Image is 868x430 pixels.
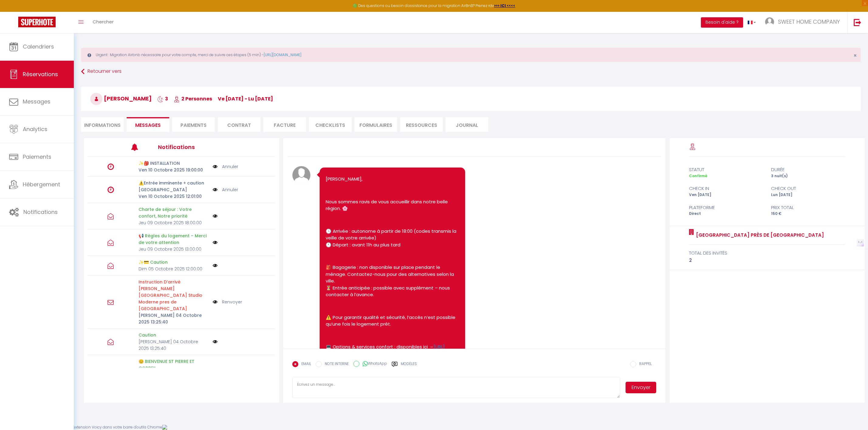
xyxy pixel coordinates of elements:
span: Notifications [23,208,58,216]
p: ✨💳 Caution [139,259,209,266]
span: SWEET HOME COMPANY [778,18,840,25]
div: 2 [689,257,845,264]
p: Ven 10 Octobre 2025 19:00:00 [139,167,209,173]
p: 💻 Options & services confort : disponibles ici → ">[ ]( ) 🎁 Offres exclusives sur notre site : li... [326,344,459,391]
label: RAPPEL [636,361,652,368]
p: Ven 10 Octobre 2025 12:01:00 [139,193,209,200]
img: NO IMAGE [213,299,218,305]
p: Jeu 09 Octobre 2025 13:00:00 [139,246,209,252]
div: statut [685,166,767,173]
p: 😊 BIENVENUE ST PIERRE ET CORBEIL [139,358,209,371]
p: Jeu 09 Octobre 2025 18:00:00 [139,219,209,226]
span: [PERSON_NAME] [90,95,152,102]
a: >>> ICI <<<< [494,3,515,8]
li: Informations [81,117,124,132]
div: Lun [DATE] [767,192,849,198]
div: Urgent : Migration Airbnb nécessaire pour votre compte, merci de suivre ces étapes (5 min) - [81,48,861,62]
label: Modèles [401,361,417,372]
div: 3 nuit(s) [767,173,849,179]
img: NO IMAGE [213,263,218,268]
a: ... SWEET HOME COMPANY [760,12,847,33]
p: ✨🎒 INSTALLATION [139,160,209,167]
img: NO IMAGE [213,240,218,245]
p: [PERSON_NAME] 04 Octobre 2025 13:25:40 [139,312,209,325]
li: Paiements [172,117,215,132]
img: NO IMAGE [213,186,218,193]
p: 🕓 Arrivée : autonome à partir de 18:00 (codes transmis la veille de votre arrivée) 🕚 Départ : ava... [326,228,459,249]
a: Annuler [222,163,238,170]
p: ⚠️Entrée imminente + caution [GEOGRAPHIC_DATA] [139,180,209,193]
p: 📢 Règles du logement – Merci de votre attention [139,232,209,246]
li: FORMULAIRES [355,117,397,132]
span: × [853,52,857,59]
img: Super Booking [18,17,56,27]
img: ... [765,17,774,26]
p: Dim 05 Octobre 2025 12:00:00 [139,266,209,272]
li: CHECKLISTS [309,117,352,132]
div: check in [685,185,767,192]
div: 150 € [767,211,849,217]
a: [URL][DOMAIN_NAME] [264,52,301,57]
p: Nous sommes ravis de vous accueillir dans notre belle région. 🌸 [326,198,459,212]
div: Ven [DATE] [685,192,767,198]
a: Retourner vers [81,66,861,77]
a: Chercher [88,12,118,33]
button: Besoin d'aide ? [701,17,743,28]
span: ve [DATE] - lu [DATE] [218,95,273,102]
a: Renvoyer [222,299,242,305]
h3: Notifications [158,140,236,154]
img: logout [854,19,861,26]
button: Envoyer [626,382,657,393]
img: NO IMAGE [213,339,218,344]
li: Ressources [400,117,443,132]
label: WhatsApp [359,361,387,367]
span: Hébergement [23,181,60,188]
img: avatar.png [292,166,310,184]
span: Analytics [23,125,47,133]
span: 2 Personnes [174,95,212,102]
span: Messages [135,122,161,129]
li: Journal [446,117,488,132]
p: 🎒 Bagagerie : non disponible sur place pendant le ménage. Contactez-nous pour des alternatives se... [326,264,459,298]
p: [PERSON_NAME], [326,176,459,183]
p: Charte de séjour : Votre confort, Notre priorité [139,206,209,219]
p: Instruction D’arrivé [PERSON_NAME][GEOGRAPHIC_DATA] Studio Moderne pres de [GEOGRAPHIC_DATA] [139,279,209,312]
span: 3 [157,95,168,102]
div: total des invités [689,249,845,257]
img: NO IMAGE [213,214,218,218]
span: Chercher [93,19,114,25]
button: Close [853,53,857,58]
p: ⚠️ Pour garantir qualité et sécurité, l’accès n’est possible qu’une fois le logement prêt. [326,314,459,328]
li: Facture [263,117,306,132]
span: Calendriers [23,43,54,50]
a: Annuler [222,186,238,193]
p: [PERSON_NAME] 04 Octobre 2025 13:25:40 [139,338,209,352]
div: check out [767,185,849,192]
a: [GEOGRAPHIC_DATA] près de [GEOGRAPHIC_DATA] [694,232,824,239]
div: Plateforme [685,204,767,211]
label: EMAIL [298,361,311,368]
label: NOTE INTERNE [322,361,349,368]
span: Réservations [23,70,58,78]
div: durée [767,166,849,173]
span: Messages [23,98,50,105]
span: Paiements [23,153,51,161]
img: NO IMAGE [213,163,218,170]
div: Direct [685,211,767,217]
div: Prix total [767,204,849,211]
img: puzzlePiece.png [162,425,167,430]
span: Confirmé [689,173,707,178]
p: Caution [139,332,209,338]
li: Contrat [218,117,260,132]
